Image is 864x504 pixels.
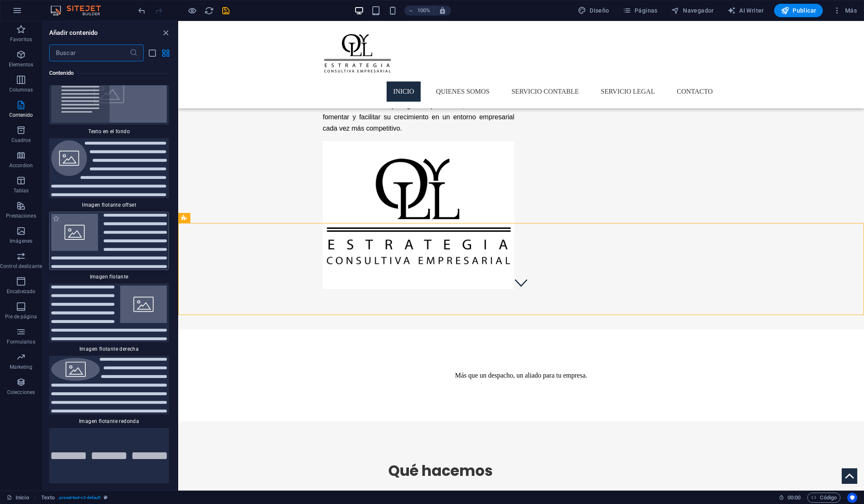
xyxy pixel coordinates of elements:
[9,87,33,93] p: Columnas
[221,5,231,16] button: save
[51,61,167,123] img: text-on-bacground.svg
[10,36,32,43] p: Favoritos
[668,4,717,17] button: Navegador
[7,288,35,295] p: Encabezado
[847,493,857,503] button: Usercentrics
[623,6,658,15] span: Páginas
[49,418,169,425] span: Imagen flotante redonda
[48,5,111,16] img: Editor Logo
[830,4,860,17] button: Más
[774,4,823,17] button: Publicar
[187,5,197,16] button: Haz clic para salir del modo de previsualización y seguir editando
[161,48,171,58] button: grid-view
[11,137,31,144] p: Cuadros
[439,7,446,14] i: Al redimensionar, ajustar el nivel de zoom automáticamente para ajustarse al dispositivo elegido.
[5,313,37,320] p: Pie de página
[161,28,171,38] button: close panel
[788,493,801,503] span: 00 00
[619,4,661,17] button: Páginas
[41,493,55,503] span: Haz clic para seleccionar y doble clic para editar
[724,4,767,17] button: AI Writer
[51,358,167,412] img: floating-image-round.svg
[9,112,33,118] p: Contenido
[204,6,214,16] i: Volver a cargar página
[137,5,147,16] button: undo
[417,5,430,16] h6: 100%
[574,4,613,17] button: Diseño
[671,6,714,15] span: Navegador
[7,339,35,345] p: Formularios
[51,286,167,340] img: floating-image-right.svg
[10,238,32,244] p: Imágenes
[404,5,434,16] button: 100%
[779,493,801,503] h6: Tiempo de la sesión
[104,495,108,500] i: Este elemento es un preajuste personalizable
[49,28,98,38] h6: Añadir contenido
[781,6,817,15] span: Publicar
[833,6,857,15] span: Más
[49,273,169,280] span: Imagen flotante
[204,5,214,16] button: reload
[49,356,169,425] div: Imagen flotante redonda
[578,6,609,15] span: Diseño
[49,283,169,352] div: Imagen flotante derecha
[51,452,167,459] img: button-series.svg
[7,493,29,503] a: Haz clic para cancelar la selección y doble clic para abrir páginas
[49,45,129,61] input: Buscar
[49,59,169,135] div: Texto en el fondo
[574,4,613,17] div: Diseño (Ctrl+Alt+Y)
[137,6,147,16] i: Deshacer: Eliminar elementos (Ctrl+Z)
[51,140,167,196] img: floating-image-offset.svg
[807,493,840,503] button: Código
[9,162,33,169] p: Accordion
[10,364,33,370] p: Marketing
[811,493,837,503] span: Código
[58,493,100,503] span: . preset-text-v2-default
[147,48,157,58] button: list-view
[7,389,35,396] p: Colecciones
[51,214,167,268] img: floating-image.svg
[6,213,36,219] p: Prestaciones
[49,128,169,135] span: Texto en el fondo
[49,346,169,352] span: Imagen flotante derecha
[793,494,795,501] span: :
[49,138,169,208] div: Imagen flotante offset
[49,68,169,78] h6: Contenido
[221,6,231,16] i: Guardar (Ctrl+S)
[727,6,764,15] span: AI Writer
[9,61,33,68] p: Elementos
[49,212,169,281] div: Imagen flotante
[49,202,169,208] span: Imagen flotante offset
[53,215,60,222] span: Añadir a favoritos
[41,493,108,503] nav: breadcrumb
[13,187,29,194] p: Tablas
